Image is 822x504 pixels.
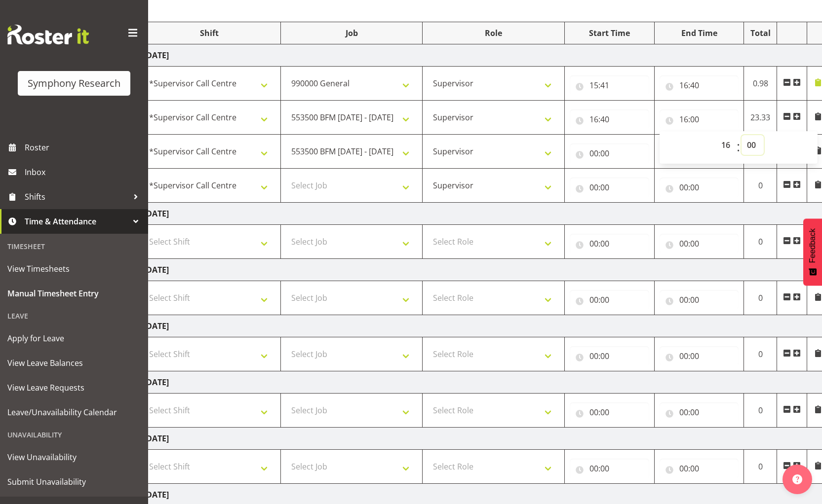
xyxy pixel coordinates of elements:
input: Click to select... [660,109,739,129]
td: 0 [744,337,777,371]
div: Shift [144,27,275,39]
td: 0 [744,169,777,203]
img: Rosterit website logo [7,25,89,44]
a: Apply for Leave [2,326,146,351]
div: Job [286,27,418,39]
td: 0 [744,281,777,315]
div: Timesheet [2,236,146,256]
td: 0 [744,225,777,259]
a: View Timesheets [2,256,146,281]
span: Submit Unavailability [7,474,141,489]
span: Inbox [25,165,143,180]
input: Click to select... [570,178,649,197]
input: Click to select... [570,459,649,478]
img: help-xxl-2.png [792,474,802,484]
span: Feedback [808,228,817,263]
input: Click to select... [570,109,649,129]
a: Manual Timesheet Entry [2,281,146,306]
span: View Leave Balances [7,356,141,370]
input: Click to select... [660,75,739,95]
input: Click to select... [660,234,739,253]
span: View Leave Requests [7,380,141,395]
span: Shifts [25,189,128,204]
span: View Unavailability [7,450,141,465]
input: Click to select... [570,402,649,422]
a: View Unavailability [2,445,146,469]
div: Role [428,27,559,39]
span: Time & Attendance [25,214,128,229]
input: Click to select... [660,178,739,197]
input: Click to select... [660,346,739,366]
a: View Leave Balances [2,351,146,375]
div: Leave [2,306,146,326]
span: : [737,135,740,160]
input: Click to select... [570,346,649,366]
span: Roster [25,140,143,155]
span: View Timesheets [7,261,141,276]
div: End Time [660,27,739,39]
div: Start Time [570,27,649,39]
input: Click to select... [660,290,739,310]
div: Symphony Research [28,76,120,91]
input: Click to select... [570,290,649,310]
span: Manual Timesheet Entry [7,286,141,301]
a: Leave/Unavailability Calendar [2,400,146,425]
span: Apply for Leave [7,331,141,346]
span: Leave/Unavailability Calendar [7,405,141,420]
td: 0 [744,450,777,484]
a: View Leave Requests [2,375,146,400]
input: Click to select... [570,234,649,253]
a: Submit Unavailability [2,469,146,494]
input: Click to select... [660,402,739,422]
td: 23.33 [744,101,777,135]
button: Feedback - Show survey [803,218,822,286]
input: Click to select... [570,75,649,95]
input: Click to select... [660,459,739,478]
input: Click to select... [570,144,649,163]
td: 0.98 [744,67,777,101]
div: Unavailability [2,425,146,445]
td: 0 [744,394,777,428]
div: Total [749,27,772,39]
